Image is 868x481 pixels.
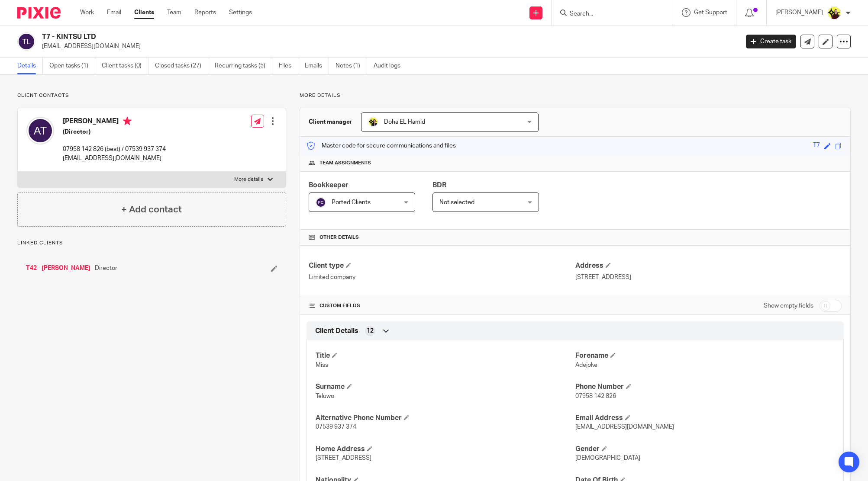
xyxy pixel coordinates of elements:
p: More details [300,92,851,99]
img: Pixie [17,7,61,19]
span: Doha EL Hamid [384,119,425,125]
span: 07539 937 374 [316,424,356,430]
img: svg%3E [17,32,35,51]
a: Files [279,58,298,74]
a: Client tasks (0) [102,58,148,74]
p: Master code for secure communications and files [307,141,456,150]
a: Clients [134,8,154,17]
span: 12 [367,327,374,335]
h4: Email Address [575,414,835,423]
div: T7 [813,141,820,151]
span: [EMAIL_ADDRESS][DOMAIN_NAME] [575,424,674,430]
h4: Surname [316,382,575,391]
p: Limited company [309,273,575,282]
a: Open tasks (1) [49,58,95,74]
a: Emails [305,58,329,74]
span: Get Support [694,10,727,16]
a: Settings [229,8,252,17]
img: svg%3E [316,197,326,208]
span: Miss [316,362,328,368]
span: [STREET_ADDRESS] [316,455,371,461]
h3: Client manager [309,118,352,126]
span: Adejoke [575,362,597,368]
span: Director [95,264,117,273]
h4: Client type [309,261,575,270]
img: Doha-Starbridge.jpg [368,117,378,127]
p: Linked clients [17,240,286,247]
a: Notes (1) [336,58,367,74]
h2: T7 - KINTSU LTD [42,32,595,42]
h4: Home Address [316,445,575,454]
h4: Alternative Phone Number [316,414,575,423]
a: Email [107,8,121,17]
a: Closed tasks (27) [155,58,208,74]
span: [DEMOGRAPHIC_DATA] [575,455,640,461]
a: Recurring tasks (5) [215,58,272,74]
span: Teluwo [316,393,334,399]
a: Details [17,58,43,74]
h4: CUSTOM FIELDS [309,302,575,309]
h4: Phone Number [575,382,835,391]
input: Search [569,10,647,18]
span: BDR [432,182,446,189]
img: Megan-Starbridge.jpg [827,6,841,20]
label: Show empty fields [764,301,813,310]
h4: [PERSON_NAME] [63,117,166,128]
h4: + Add contact [121,203,182,216]
span: Team assignments [319,160,371,167]
span: 07958 142 826 [575,393,616,399]
a: T42 - [PERSON_NAME] [26,264,90,273]
a: Work [80,8,94,17]
span: Other details [319,234,359,241]
p: Client contacts [17,92,286,99]
p: 07958 142 826 (best) / 07539 937 374 [63,145,166,154]
p: [PERSON_NAME] [775,8,823,17]
p: [STREET_ADDRESS] [575,273,842,282]
p: [EMAIL_ADDRESS][DOMAIN_NAME] [63,154,166,163]
h4: Title [316,351,575,360]
h4: Address [575,261,842,270]
span: Client Details [315,327,358,336]
a: Audit logs [374,58,407,74]
a: Team [167,8,181,17]
i: Primary [123,117,132,125]
h4: Gender [575,445,835,454]
a: Create task [746,35,796,48]
span: Bookkeeper [309,182,348,189]
h5: (Director) [63,128,166,136]
p: More details [234,176,263,183]
span: Ported Clients [332,199,371,205]
h4: Forename [575,351,835,360]
a: Reports [194,8,216,17]
span: Not selected [439,199,474,205]
p: [EMAIL_ADDRESS][DOMAIN_NAME] [42,42,733,51]
img: svg%3E [26,117,54,144]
